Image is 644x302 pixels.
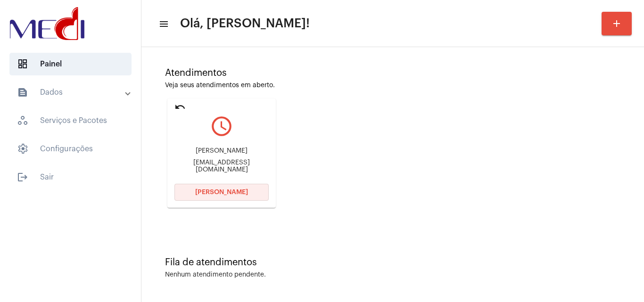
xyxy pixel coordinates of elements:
[17,115,28,126] span: sidenav icon
[174,159,269,173] div: [EMAIL_ADDRESS][DOMAIN_NAME]
[165,82,620,89] div: Veja seus atendimentos em aberto.
[9,109,132,132] span: Serviços e Pacotes
[195,189,248,196] span: [PERSON_NAME]
[17,143,28,155] span: sidenav icon
[174,101,186,113] mat-icon: undo
[6,81,141,104] mat-expansion-panel-header: sidenav iconDados
[17,87,126,98] mat-panel-title: Dados
[174,114,269,138] mat-icon: query_builder
[158,18,168,30] mat-icon: sidenav icon
[17,171,28,183] mat-icon: sidenav icon
[174,147,269,155] div: [PERSON_NAME]
[180,16,310,31] span: Olá, [PERSON_NAME]!
[17,87,28,98] mat-icon: sidenav icon
[9,166,132,188] span: Sair
[165,68,620,78] div: Atendimentos
[174,184,269,201] button: [PERSON_NAME]
[8,5,87,42] img: d3a1b5fa-500b-b90f-5a1c-719c20e9830b.png
[611,18,622,29] mat-icon: add
[17,58,28,70] span: sidenav icon
[9,138,132,160] span: Configurações
[9,53,132,75] span: Painel
[165,257,620,268] div: Fila de atendimentos
[165,271,266,278] div: Nenhum atendimento pendente.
